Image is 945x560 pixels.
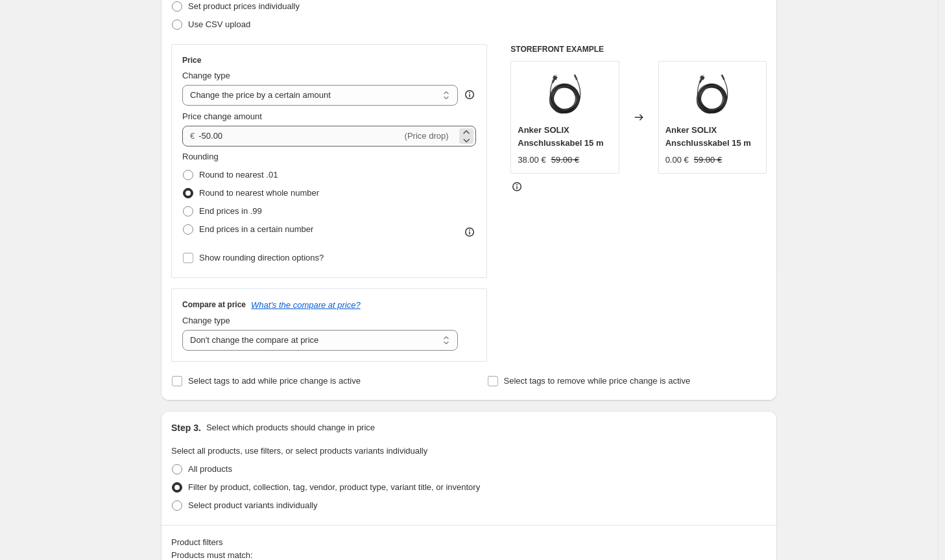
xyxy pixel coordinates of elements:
[504,376,691,386] span: Select tags to remove while price change is active
[188,376,361,386] span: Select tags to add while price change is active
[188,482,480,492] span: Filter by product, collection, tag, vendor, product type, variant title, or inventory
[182,111,262,121] span: Price change amount
[182,316,230,325] span: Change type
[665,154,689,167] div: 0.00 €
[199,253,324,262] span: Show rounding direction options?
[199,170,278,180] span: Round to nearest .01
[182,71,230,80] span: Change type
[171,550,253,560] span: Products must match:
[551,154,579,167] strike: 59.00 €
[199,206,262,216] span: End prices in .99
[686,68,738,120] img: Anker_Solix2_Anschlusskabel15m_80x.webp
[518,125,603,148] span: Anker SOLIX Anschlusskabel 15 m
[188,1,300,11] span: Set product prices individually
[510,44,767,54] h6: STOREFRONT EXAMPLE
[198,126,401,146] input: -10.00
[182,299,246,310] h3: Compare at price
[171,446,427,456] span: Select all products, use filters, or select products variants individually
[665,125,751,148] span: Anker SOLIX Anschlusskabel 15 m
[463,88,476,101] div: help
[182,152,219,161] span: Rounding
[199,224,313,234] span: End prices in a certain number
[199,188,319,198] span: Round to nearest whole number
[182,55,201,65] h3: Price
[206,421,375,434] p: Select which products should change in price
[171,421,201,434] h2: Step 3.
[694,154,722,167] strike: 59.00 €
[251,300,361,310] button: What's the compare at price?
[405,131,449,141] span: (Price drop)
[539,68,591,120] img: Anker_Solix2_Anschlusskabel15m_80x.webp
[188,464,232,474] span: All products
[171,536,767,549] div: Product filters
[188,19,250,29] span: Use CSV upload
[188,500,317,510] span: Select product variants individually
[190,131,195,141] span: €
[518,154,545,167] div: 38.00 €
